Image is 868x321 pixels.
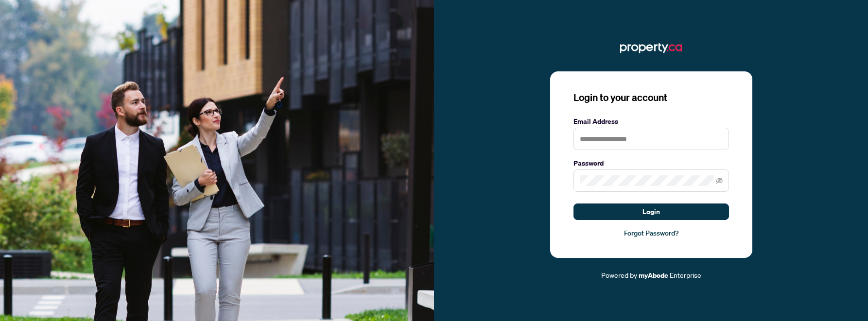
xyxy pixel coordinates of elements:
span: Enterprise [670,270,701,279]
span: Powered by [601,270,637,279]
img: ma-logo [620,40,682,56]
span: eye-invisible [716,177,723,184]
label: Password [573,158,729,169]
button: Login [573,203,729,220]
label: Email Address [573,116,729,127]
span: Login [642,204,660,220]
a: Forgot Password? [573,228,729,238]
a: myAbode [639,270,668,281]
h3: Login to your account [573,91,729,104]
